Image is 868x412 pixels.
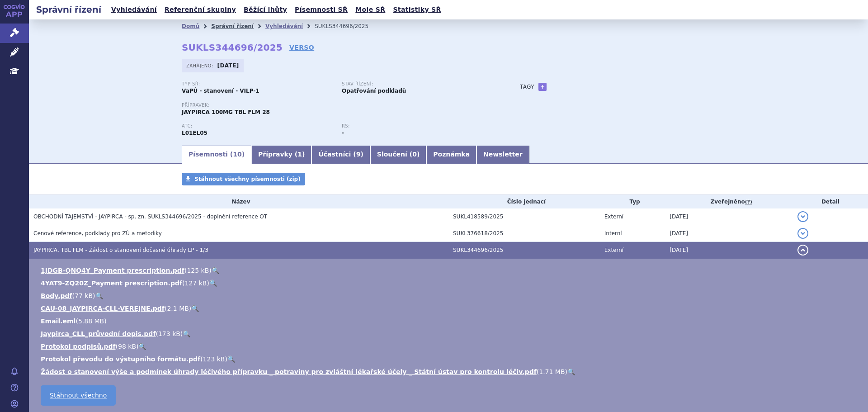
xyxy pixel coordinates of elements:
[41,367,859,376] li: ( )
[41,317,859,326] li: ( )
[33,230,162,237] span: Cenové reference, podklady pro ZÚ a metodiky
[342,81,493,87] p: Stav řízení:
[412,151,417,158] span: 0
[191,305,199,312] a: 🔍
[315,19,380,33] li: SUKLS344696/2025
[426,146,476,164] a: Poznámka
[233,151,241,158] span: 10
[138,343,146,350] a: 🔍
[370,146,426,164] a: Sloučení (0)
[353,4,388,16] a: Moje SŘ
[95,292,103,299] a: 🔍
[182,123,333,129] p: ATC:
[78,317,104,325] span: 5.88 MB
[745,199,752,205] abbr: (?)
[604,230,622,237] span: Interní
[604,247,623,253] span: Externí
[342,130,344,136] strong: -
[182,109,270,115] span: JAYPIRCA 100MG TBL FLM 28
[33,247,208,253] span: JAYPIRCA, TBL FLM - Žádost o stanovení dočasné úhrady LP - 1/3
[520,81,534,92] h3: Tagy
[251,146,311,164] a: Přípravky (1)
[292,4,350,16] a: Písemnosti SŘ
[182,103,502,108] p: Přípravek:
[539,368,565,375] span: 1.71 MB
[41,292,72,299] a: Body.pdf
[203,355,225,363] span: 123 kB
[194,176,301,182] span: Stáhnout všechny písemnosti (zip)
[209,279,217,287] a: 🔍
[29,3,108,16] h2: Správní řízení
[604,213,623,220] span: Externí
[665,225,793,242] td: [DATE]
[797,245,808,256] button: detail
[158,330,180,337] span: 173 kB
[793,195,868,208] th: Detail
[297,151,302,158] span: 1
[183,330,190,337] a: 🔍
[665,242,793,259] td: [DATE]
[41,304,859,313] li: ( )
[600,195,665,208] th: Typ
[182,42,283,53] strong: SUKLS344696/2025
[41,355,859,364] li: ( )
[217,62,239,69] strong: [DATE]
[665,208,793,225] td: [DATE]
[182,23,199,29] a: Domů
[33,213,267,220] span: OBCHODNÍ TAJEMSTVÍ - JAYPIRCA - sp. zn. SUKLS344696/2025 - doplnění reference OT
[41,343,116,350] a: Protokol podpisů.pdf
[342,123,493,129] p: RS:
[167,305,189,312] span: 2.1 MB
[476,146,529,164] a: Newsletter
[41,330,156,337] a: Jaypirca_CLL_průvodní dopis.pdf
[41,355,200,363] a: Protokol převodu do výstupního formátu.pdf
[538,83,547,91] a: +
[41,267,184,274] a: 1JDGB-QNQ4Y_Payment prescription.pdf
[118,343,136,350] span: 98 kB
[448,242,600,259] td: SUKL344696/2025
[797,211,808,222] button: detail
[390,4,443,16] a: Statistiky SŘ
[182,81,333,87] p: Typ SŘ:
[182,88,259,94] strong: VaPÚ - stanovení - VILP-1
[265,23,303,29] a: Vyhledávání
[41,266,859,275] li: ( )
[41,385,116,406] a: Stáhnout všechno
[41,279,182,287] a: 4YAT9-ZQ20Z_Payment prescription.pdf
[41,342,859,351] li: ( )
[241,4,290,16] a: Běžící lhůty
[41,317,75,325] a: Email.eml
[41,305,165,312] a: CAU-08_JAYPIRCA-CLL-VEREJNE.pdf
[41,291,859,300] li: ( )
[162,4,239,16] a: Referenční skupiny
[448,195,600,208] th: Číslo jednací
[185,279,207,287] span: 127 kB
[448,208,600,225] td: SUKL418589/2025
[567,368,575,375] a: 🔍
[29,195,448,208] th: Název
[212,267,219,274] a: 🔍
[182,173,305,185] a: Stáhnout všechny písemnosti (zip)
[356,151,361,158] span: 9
[289,43,314,52] a: VERSO
[41,279,859,288] li: ( )
[211,23,254,29] a: Správní řízení
[75,292,93,299] span: 77 kB
[187,267,209,274] span: 125 kB
[227,355,235,363] a: 🔍
[342,88,406,94] strong: Opatřování podkladů
[41,329,859,338] li: ( )
[182,146,251,164] a: Písemnosti (10)
[797,228,808,239] button: detail
[448,225,600,242] td: SUKL376618/2025
[665,195,793,208] th: Zveřejněno
[108,4,160,16] a: Vyhledávání
[41,368,537,375] a: Žádost o stanovení výše a podmínek úhrady léčivého přípravku _ potraviny pro zvláštní lékařské úč...
[311,146,370,164] a: Účastníci (9)
[182,130,208,136] strong: PIRTOBRUTINIB
[186,62,215,69] span: Zahájeno:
